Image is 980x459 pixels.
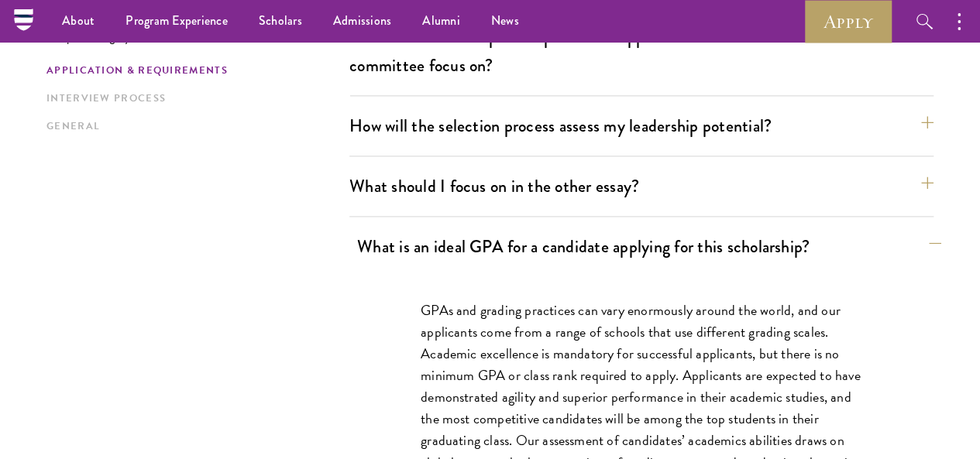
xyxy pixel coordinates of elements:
a: Interview Process [46,91,340,107]
p: Jump to category: [46,29,349,43]
a: General [46,118,340,135]
a: Application & Requirements [46,63,340,79]
button: How will the selection process assess my leadership potential? [349,108,934,143]
button: What is the most important part of the application? What will the selection committee focus on? [349,19,934,83]
button: What is an ideal GPA for a candidate applying for this scholarship? [357,229,941,264]
button: What should I focus on in the other essay? [349,169,934,204]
